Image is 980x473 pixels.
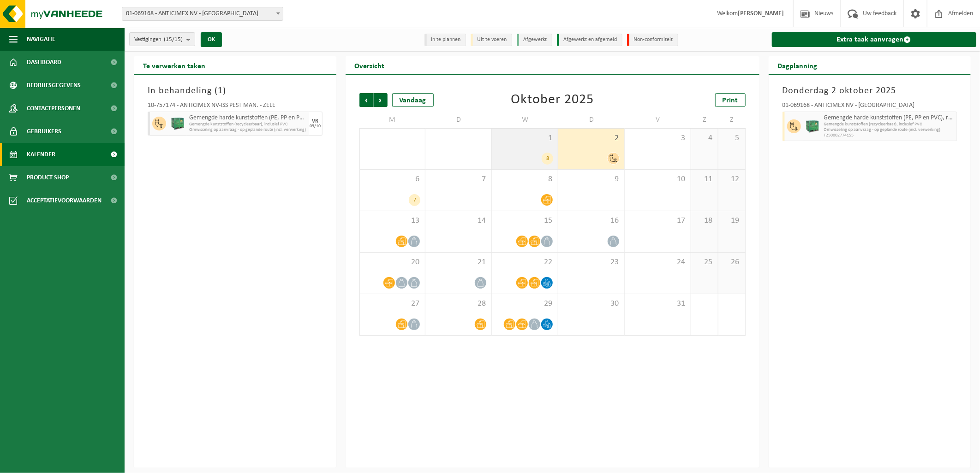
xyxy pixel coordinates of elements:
[365,299,421,309] span: 27
[218,86,223,95] span: 1
[492,112,558,128] td: W
[365,257,421,267] span: 20
[696,257,713,267] span: 25
[627,34,678,46] li: Non-conformiteit
[563,299,620,309] span: 30
[424,34,466,46] li: In te plannen
[310,124,321,129] div: 03/10
[542,153,553,165] div: 8
[171,117,185,130] img: PB-HB-1400-HPE-GN-01
[27,97,80,120] span: Contactpersonen
[496,174,553,184] span: 8
[27,120,61,143] span: Gebruikers
[374,93,388,107] span: Volgende
[201,32,222,47] button: OK
[629,174,686,184] span: 10
[824,127,955,133] span: Omwisseling op aanvraag - op geplande route (incl. verwerking)
[718,112,746,128] td: Z
[164,36,183,42] count: (15/15)
[563,257,620,267] span: 23
[312,118,318,124] div: VR
[148,84,323,98] h3: In behandeling ( )
[723,257,741,267] span: 26
[696,174,713,184] span: 11
[430,216,487,226] span: 14
[696,216,713,226] span: 18
[425,112,492,128] td: D
[134,33,183,47] span: Vestigingen
[27,28,55,51] span: Navigatie
[496,216,553,226] span: 15
[696,133,713,143] span: 4
[824,133,955,138] span: T250002774155
[189,114,306,122] span: Gemengde harde kunststoffen (PE, PP en PVC), recycleerbaar (industrieel)
[629,299,686,309] span: 31
[783,102,957,112] div: 01-069168 - ANTICIMEX NV - [GEOGRAPHIC_DATA]
[129,32,195,46] button: Vestigingen(15/15)
[189,127,306,133] span: Omwisseling op aanvraag - op geplande route (incl. verwerking)
[563,133,620,143] span: 2
[563,174,620,184] span: 9
[430,257,487,267] span: 21
[496,257,553,267] span: 22
[558,112,625,128] td: D
[772,32,977,47] a: Extra taak aanvragen
[148,102,323,112] div: 10-757174 - ANTICIMEX NV-ISS PEST MAN. - ZELE
[430,299,487,309] span: 28
[557,34,622,46] li: Afgewerkt en afgemeld
[496,299,553,309] span: 29
[409,194,420,206] div: 7
[27,51,61,74] span: Dashboard
[189,122,306,127] span: Gemengde kunststoffen (recycleerbaar), inclusief PVC
[783,84,957,98] h3: Donderdag 2 oktober 2025
[471,34,512,46] li: Uit te voeren
[625,112,691,128] td: V
[359,112,426,128] td: M
[715,93,746,107] a: Print
[691,112,718,128] td: Z
[365,174,421,184] span: 6
[346,56,394,74] h2: Overzicht
[629,257,686,267] span: 24
[392,93,434,107] div: Vandaag
[738,10,784,17] strong: [PERSON_NAME]
[723,174,741,184] span: 12
[430,174,487,184] span: 7
[27,189,102,212] span: Acceptatievoorwaarden
[629,133,686,143] span: 3
[563,216,620,226] span: 16
[27,166,69,189] span: Product Shop
[511,93,594,107] div: Oktober 2025
[629,216,686,226] span: 17
[723,97,738,104] span: Print
[824,114,955,122] span: Gemengde harde kunststoffen (PE, PP en PVC), recycleerbaar (industrieel)
[27,74,81,97] span: Bedrijfsgegevens
[365,216,421,226] span: 13
[824,122,955,127] span: Gemengde kunststoffen (recycleerbaar), inclusief PVC
[122,7,283,21] span: 01-069168 - ANTICIMEX NV - ROESELARE
[359,93,373,107] span: Vorige
[27,143,55,166] span: Kalender
[122,7,283,20] span: 01-069168 - ANTICIMEX NV - ROESELARE
[517,34,552,46] li: Afgewerkt
[134,56,215,74] h2: Te verwerken taken
[723,133,741,143] span: 5
[769,56,827,74] h2: Dagplanning
[806,119,819,133] img: PB-HB-1400-HPE-GN-01
[723,216,741,226] span: 19
[496,133,553,143] span: 1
